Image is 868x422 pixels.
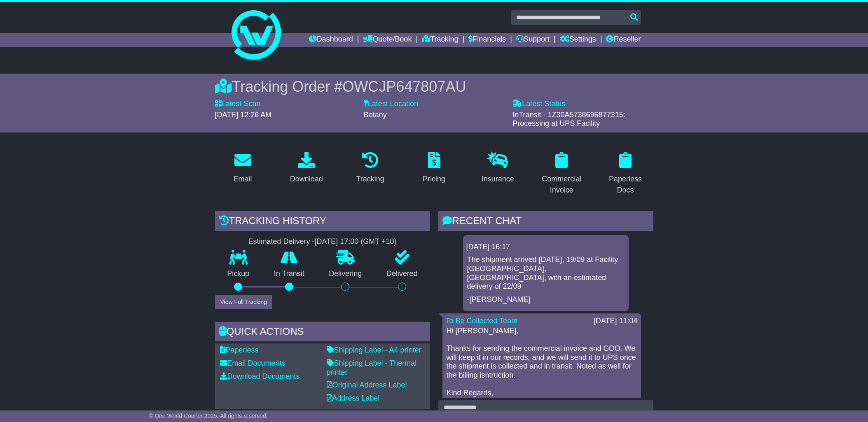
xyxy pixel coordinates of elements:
[356,174,384,185] div: Tracking
[512,111,625,128] span: InTransit - 1Z30A5738696877315: Processing at UPS Facility
[215,237,430,246] div: Estimated Delivery -
[447,327,637,406] p: Hi [PERSON_NAME], Thanks for sending the commercial invoice and COO. We will keep it in our recor...
[215,295,272,309] button: View Full Tracking
[228,149,257,188] a: Email
[220,346,259,354] a: Paperless
[342,78,466,95] span: OWCJP647807AU
[468,33,506,47] a: Financials
[516,33,550,47] a: Support
[351,149,389,188] a: Tracking
[598,149,653,199] a: Paperless Docs
[233,174,252,185] div: Email
[446,317,518,325] a: To Be Collected Team
[482,174,514,185] div: Insurance
[317,269,374,278] p: Delivering
[438,211,653,233] div: RECENT CHAT
[374,269,430,278] p: Delivered
[220,359,285,367] a: Email Documents
[364,111,387,119] span: Botany
[327,359,417,376] a: Shipping Label - Thermal printer
[417,149,451,188] a: Pricing
[534,149,590,199] a: Commercial Invoice
[309,33,353,47] a: Dashboard
[560,33,596,47] a: Settings
[327,346,421,354] a: Shipping Label - A4 printer
[467,255,625,291] p: The shipment arrived [DATE], 19/09 at Facility [GEOGRAPHIC_DATA], [GEOGRAPHIC_DATA], with an esti...
[467,295,625,304] p: -[PERSON_NAME]
[466,243,625,252] div: [DATE] 16:17
[327,394,380,402] a: Address Label
[215,322,430,344] div: Quick Actions
[215,78,653,95] div: Tracking Order #
[512,100,565,109] label: Latest Status
[603,174,648,196] div: Paperless Docs
[262,269,317,278] p: In Transit
[290,174,323,185] div: Download
[606,33,641,47] a: Reseller
[476,149,519,188] a: Insurance
[423,174,445,185] div: Pricing
[594,317,638,326] div: [DATE] 11:04
[215,211,430,233] div: Tracking history
[149,413,268,419] span: © One World Courier 2025. All rights reserved.
[327,381,407,389] a: Original Address Label
[285,149,328,188] a: Download
[539,174,584,196] div: Commercial Invoice
[215,269,262,278] p: Pickup
[215,100,261,109] label: Latest Scan
[363,33,412,47] a: Quote/Book
[220,372,300,380] a: Download Documents
[215,111,272,119] span: [DATE] 12:26 AM
[315,237,397,246] div: [DATE] 17:00 (GMT +10)
[364,100,418,109] label: Latest Location
[422,33,458,47] a: Tracking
